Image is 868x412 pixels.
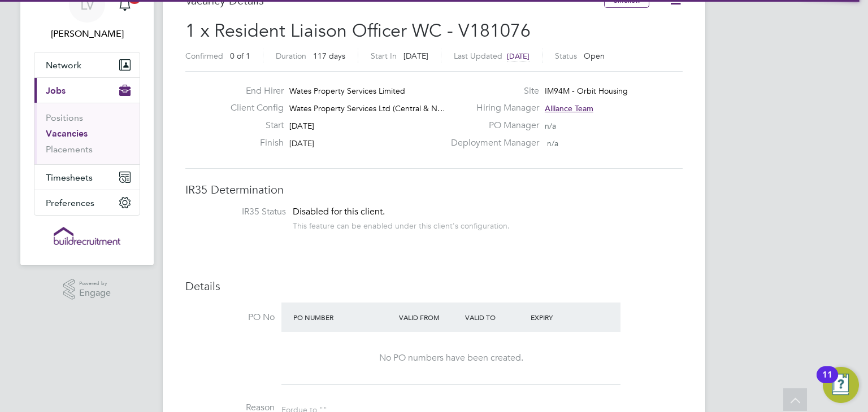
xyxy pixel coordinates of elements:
a: Go to home page [34,227,140,245]
span: [DATE] [403,51,428,61]
div: Valid To [462,307,528,327]
label: Confirmed [185,51,223,61]
div: Expiry [528,307,594,327]
a: Placements [46,144,93,155]
label: Duration [276,51,306,61]
span: [DATE] [507,51,530,61]
button: Jobs [34,78,140,103]
button: Timesheets [34,165,140,190]
div: PO Number [290,307,396,327]
label: Status [555,51,577,61]
a: Positions [46,112,83,123]
span: 117 days [313,51,345,61]
span: Alliance Team [545,103,593,113]
label: Last Updated [454,51,502,61]
label: Finish [222,137,284,149]
img: buildrec-logo-retina.png [54,227,120,245]
span: Jobs [46,85,66,96]
span: n/a [547,138,558,148]
span: Open [584,51,605,61]
span: [DATE] [289,121,314,131]
label: End Hirer [222,85,284,97]
span: 1 x Resident Liaison Officer WC - V181076 [185,20,531,42]
button: Preferences [34,190,140,215]
h3: IR35 Determination [185,182,683,197]
span: 0 of 1 [230,51,250,61]
button: Open Resource Center, 11 new notifications [823,367,859,403]
span: Timesheets [46,172,93,183]
span: Disabled for this client. [293,206,385,217]
label: Start [222,120,284,132]
span: Preferences [46,198,94,208]
label: Client Config [222,102,284,114]
label: Site [444,85,539,97]
a: Vacancies [46,128,88,139]
label: IR35 Status [197,206,286,218]
span: Lucy Van der Gucht [34,27,140,41]
a: Powered byEngage [63,279,111,300]
label: PO No [185,312,275,323]
label: PO Manager [444,120,539,132]
span: Network [46,60,81,71]
label: Deployment Manager [444,137,539,149]
label: Start In [371,51,397,61]
span: Engage [79,288,111,298]
span: Wates Property Services Ltd (Central & N… [289,103,445,113]
label: Hiring Manager [444,102,539,114]
span: IM94M - Orbit Housing [545,86,628,96]
h3: Details [185,279,683,293]
div: Valid From [396,307,462,327]
span: n/a [545,121,556,131]
div: No PO numbers have been created. [293,352,609,364]
div: This feature can be enabled under this client's configuration. [293,218,510,231]
button: Network [34,52,140,77]
span: Wates Property Services Limited [289,86,405,96]
div: 11 [822,375,832,389]
div: Jobs [34,103,140,164]
span: Powered by [79,279,111,288]
span: [DATE] [289,138,314,148]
